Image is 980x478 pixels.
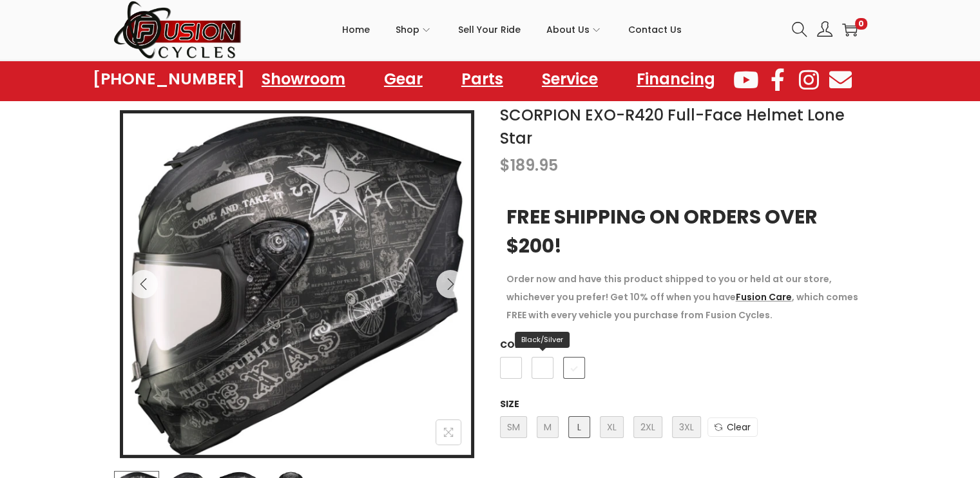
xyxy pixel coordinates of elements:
[458,14,521,46] span: Sell Your Ride
[633,416,662,438] span: 2XL
[537,416,559,438] span: M
[529,64,611,94] a: Service
[249,64,728,94] nav: Menu
[93,70,245,88] a: [PHONE_NUMBER]
[500,397,519,410] label: Size
[130,270,158,298] button: Previous
[628,1,682,59] a: Contact Us
[506,202,861,260] h3: FREE SHIPPING ON ORDERS OVER $200!
[707,417,758,437] a: Clear
[500,338,533,351] label: Color
[672,416,701,438] span: 3XL
[458,1,521,59] a: Sell Your Ride
[500,416,527,438] span: SM
[568,416,590,438] span: L
[448,64,516,94] a: Parts
[436,270,465,298] button: Next
[624,64,728,94] a: Financing
[546,1,602,59] a: About Us
[842,22,858,37] a: 0
[546,14,590,46] span: About Us
[736,291,792,303] a: Fusion Care
[600,416,624,438] span: XL
[628,14,682,46] span: Contact Us
[123,113,471,461] img: SCORPION EXO-R420 Full-Face Helmet Lone Star
[500,155,510,176] span: $
[506,270,861,324] p: Order now and have this product shipped to you or held at our store, whichever you prefer! Get 10...
[342,1,370,59] a: Home
[342,14,370,46] span: Home
[500,155,558,176] bdi: 189.95
[371,64,436,94] a: Gear
[249,64,358,94] a: Showroom
[515,332,570,348] span: Black/Silver
[242,1,782,59] nav: Primary navigation
[396,14,419,46] span: Shop
[396,1,432,59] a: Shop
